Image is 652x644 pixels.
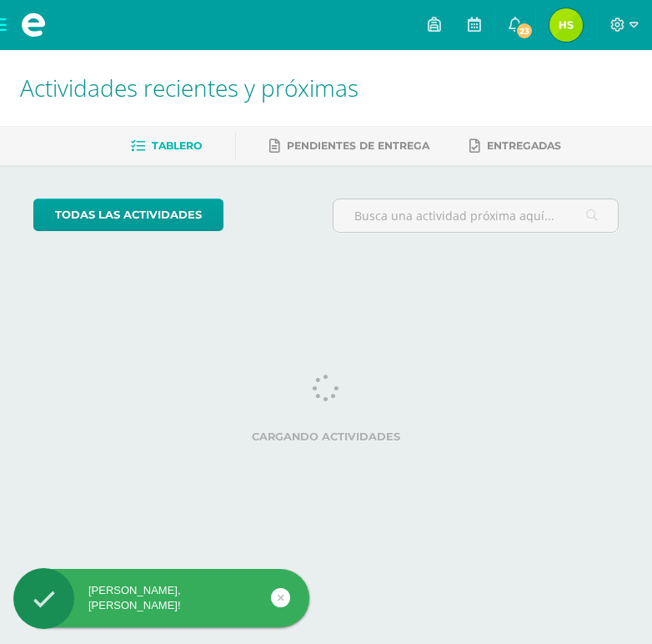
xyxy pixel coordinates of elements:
span: Pendientes de entrega [287,139,429,152]
span: Tablero [152,139,202,152]
span: Actividades recientes y próximas [20,72,359,103]
a: Entregadas [469,133,561,159]
input: Busca una actividad próxima aquí... [334,199,618,232]
div: [PERSON_NAME], [PERSON_NAME]! [13,583,309,613]
span: Entregadas [487,139,561,152]
a: Tablero [131,133,202,159]
a: Pendientes de entrega [269,133,429,159]
img: c034f5630b5e84ad6a0507efbcbfb599.png [549,8,583,42]
label: Cargando actividades [33,430,619,443]
span: 23 [515,22,534,40]
a: todas las Actividades [33,199,223,231]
